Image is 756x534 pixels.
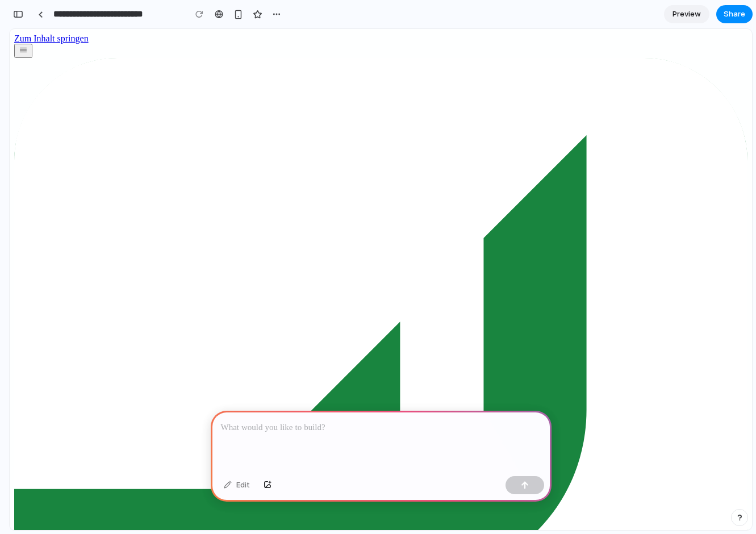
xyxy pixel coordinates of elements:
[5,15,23,29] button: Toggle mobile navigation
[724,9,745,20] span: Share
[5,5,79,14] a: Zum Inhalt springen
[664,5,709,23] a: Preview
[673,9,701,20] span: Preview
[716,5,753,23] button: Share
